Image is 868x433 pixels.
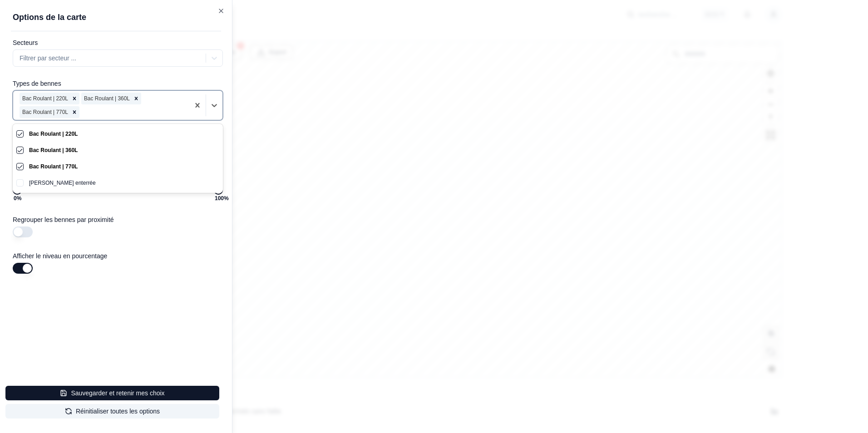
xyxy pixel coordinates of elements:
[24,175,223,191] div: [PERSON_NAME] enterrée
[24,126,223,142] div: Bac Roulant | 220L
[24,142,223,158] div: Bac Roulant | 360L
[215,194,229,203] div: 100 %
[214,186,223,195] span: Maximum
[24,158,223,175] div: Bac Roulant | 770L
